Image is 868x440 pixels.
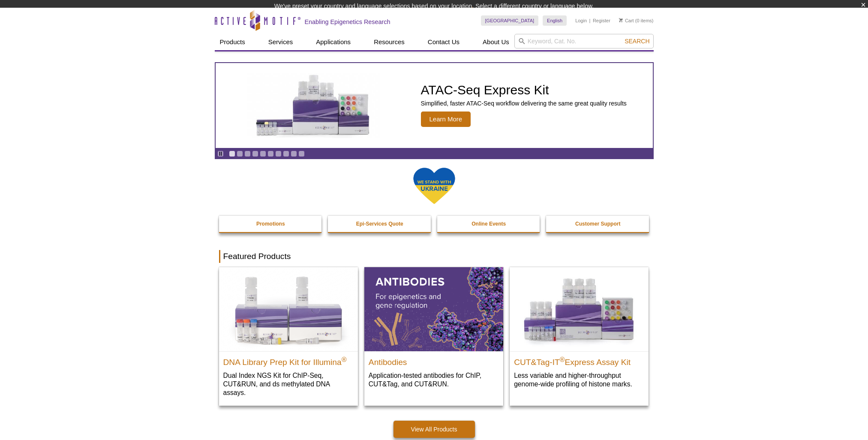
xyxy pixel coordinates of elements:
img: CUT&Tag-IT® Express Assay Kit [510,267,649,351]
a: About Us [478,34,514,50]
a: All Antibodies Antibodies Application-tested antibodies for ChIP, CUT&Tag, and CUT&RUN. [364,267,503,397]
h2: CUT&Tag-IT Express Assay Kit [514,354,644,367]
strong: Promotions [256,221,285,227]
li: | [589,15,591,26]
a: English [543,15,567,26]
span: Learn More [421,112,471,127]
a: [GEOGRAPHIC_DATA] [481,15,539,26]
li: (0 items) [619,15,654,26]
a: View All Products [393,421,475,438]
a: Promotions [219,216,323,232]
a: DNA Library Prep Kit for Illumina DNA Library Prep Kit for Illumina® Dual Index NGS Kit for ChIP-... [219,267,358,406]
a: Applications [311,34,356,50]
a: Customer Support [546,216,650,232]
p: Application-tested antibodies for ChIP, CUT&Tag, and CUT&RUN. [369,371,499,389]
h2: Enabling Epigenetics Research [305,18,390,26]
h2: Featured Products [219,250,649,263]
a: Go to slide 7 [275,151,282,157]
img: DNA Library Prep Kit for Illumina [219,267,358,351]
a: Online Events [437,216,541,232]
a: Go to slide 1 [229,151,235,157]
input: Keyword, Cat. No. [514,34,654,48]
strong: Epi-Services Quote [356,221,403,227]
article: ATAC-Seq Express Kit [216,63,653,148]
a: Login [575,18,587,24]
a: Resources [369,34,410,50]
a: Go to slide 9 [291,151,297,157]
h2: DNA Library Prep Kit for Illumina [223,354,354,367]
a: Go to slide 6 [267,151,274,157]
a: Go to slide 4 [252,151,258,157]
sup: ® [342,356,347,363]
p: Simplified, faster ATAC-Seq workflow delivering the same great quality results [421,99,627,107]
sup: ® [560,356,565,363]
a: Go to slide 2 [237,151,243,157]
a: Services [263,34,298,50]
img: We Stand With Ukraine [413,167,456,205]
a: Toggle autoplay [217,151,224,157]
a: Cart [619,18,634,24]
button: Search [622,37,652,45]
img: All Antibodies [364,267,503,351]
a: Contact Us [423,34,465,50]
strong: Customer Support [575,221,620,227]
span: Search [625,38,649,45]
a: Go to slide 10 [298,151,305,157]
a: Go to slide 8 [283,151,289,157]
a: Go to slide 3 [244,151,251,157]
a: Register [593,18,610,24]
img: Change Here [472,6,495,27]
a: CUT&Tag-IT® Express Assay Kit CUT&Tag-IT®Express Assay Kit Less variable and higher-throughput ge... [510,267,649,397]
p: Less variable and higher-throughput genome-wide profiling of histone marks​. [514,371,644,389]
h2: ATAC-Seq Express Kit [421,84,627,96]
p: Dual Index NGS Kit for ChIP-Seq, CUT&RUN, and ds methylated DNA assays. [223,371,354,397]
a: Go to slide 5 [260,151,266,157]
strong: Online Events [472,221,506,227]
a: ATAC-Seq Express Kit ATAC-Seq Express Kit Simplified, faster ATAC-Seq workflow delivering the sam... [216,63,653,148]
a: Products [215,34,250,50]
img: ATAC-Seq Express Kit [243,73,384,138]
h2: Antibodies [369,354,499,367]
img: Your Cart [619,18,623,22]
a: Epi-Services Quote [328,216,432,232]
